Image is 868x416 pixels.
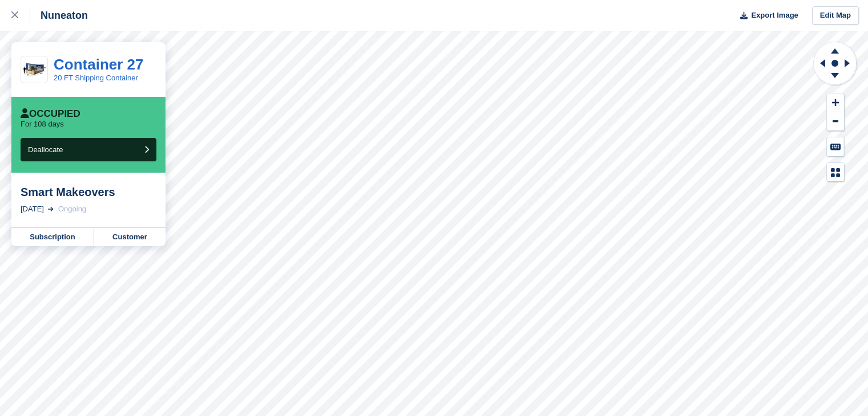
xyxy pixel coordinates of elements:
div: Nuneaton [30,9,88,22]
button: Zoom Out [827,112,844,131]
img: 20-ft-container.jpg [21,60,47,80]
a: Container 27 [54,56,144,73]
a: 20 FT Shipping Container [54,74,138,82]
button: Keyboard Shortcuts [827,137,844,156]
a: Subscription [11,228,94,246]
img: arrow-right-light-icn-cde0832a797a2874e46488d9cf13f60e5c3a73dbe684e267c42b8395dfbc2abf.svg [48,207,54,211]
a: Edit Map [812,6,859,25]
button: Zoom In [827,93,844,112]
div: Ongoing [58,203,86,215]
span: Deallocate [28,145,63,154]
span: Export Image [751,10,798,21]
div: [DATE] [21,203,44,215]
a: Customer [94,228,165,246]
button: Map Legend [827,163,844,182]
button: Deallocate [21,138,156,161]
div: Smart Makeovers [21,185,156,199]
p: For 108 days [21,120,64,129]
div: Occupied [21,108,80,120]
button: Export Image [733,6,798,25]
